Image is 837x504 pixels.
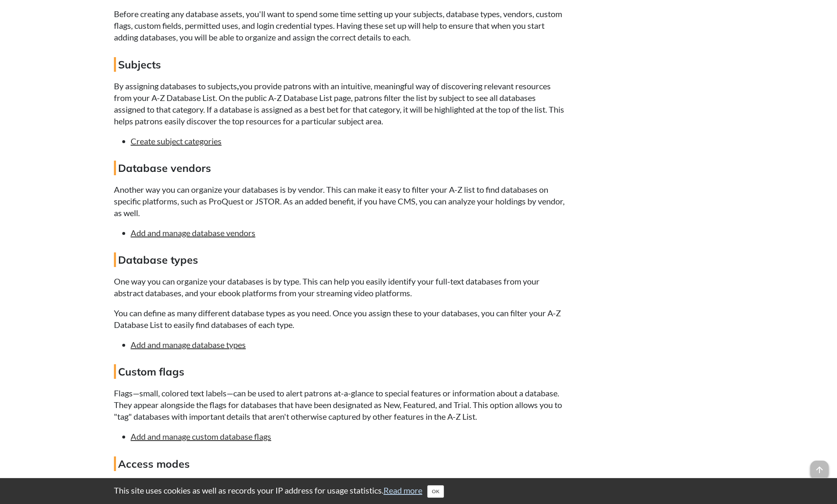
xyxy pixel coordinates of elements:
span: arrow_upward [810,461,829,479]
a: Read more [383,485,422,495]
p: One way you can organize your databases is by type. This can help you easily identify your full-t... [114,275,565,299]
a: Add and manage custom database flags [131,431,271,441]
strong: , [237,81,239,91]
h4: Subjects [114,57,565,72]
p: By assigning databases to subjects you provide patrons with an intuitive, meaningful way of disco... [114,80,565,127]
a: Add and manage database vendors [131,228,255,238]
p: You can define as many different database types as you need. Once you assign these to your databa... [114,307,565,330]
a: Create subject categories [131,136,222,146]
p: Another way you can organize your databases is by vendor. This can make it easy to filter your A-... [114,184,565,219]
div: This site uses cookies as well as records your IP address for usage statistics. [106,484,731,498]
a: arrow_upward [810,461,829,471]
p: Flags—small, colored text labels—can be used to alert patrons at-a-glance to special features or ... [114,387,565,422]
a: Add and manage database types [131,340,246,350]
h4: Database types [114,252,565,267]
h4: Custom flags [114,364,565,379]
h4: Database vendors [114,161,565,175]
p: Before creating any database assets, you'll want to spend some time setting up your subjects, dat... [114,8,565,43]
button: Close [427,485,444,498]
h4: Access modes [114,456,565,471]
